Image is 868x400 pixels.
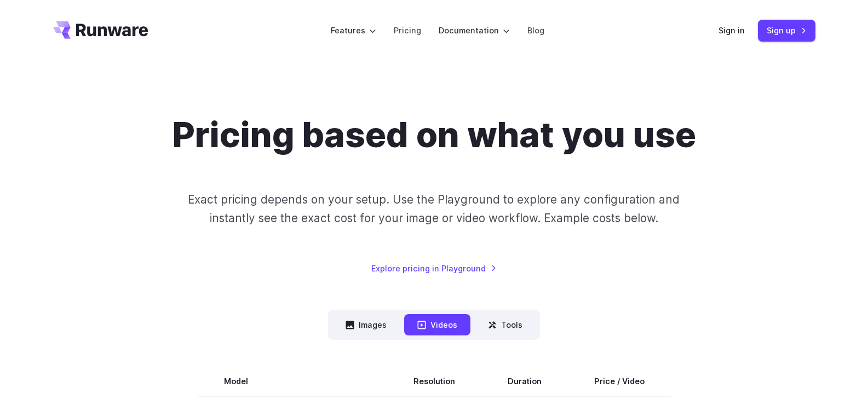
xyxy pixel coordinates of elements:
a: Explore pricing in Playground [371,262,497,275]
p: Exact pricing depends on your setup. Use the Playground to explore any configuration and instantl... [167,190,700,227]
button: Images [332,314,400,335]
a: Blog [527,24,544,37]
th: Duration [481,366,568,397]
label: Documentation [439,24,510,37]
button: Tools [475,314,536,335]
a: Go to / [53,21,148,39]
th: Price / Video [568,366,671,397]
h1: Pricing based on what you use [173,114,696,155]
th: Model [198,366,387,397]
a: Sign in [718,24,745,37]
label: Features [331,24,376,37]
button: Videos [404,314,470,335]
a: Sign up [758,20,815,41]
a: Pricing [394,24,421,37]
th: Resolution [387,366,481,397]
